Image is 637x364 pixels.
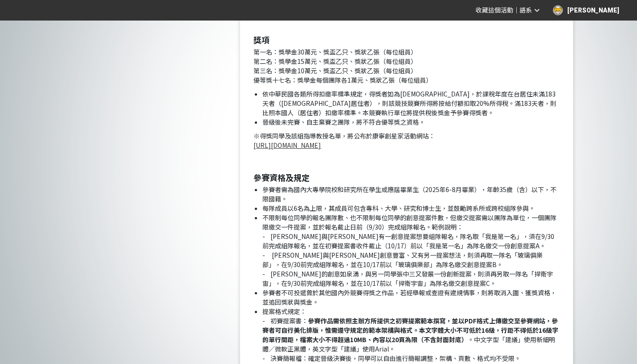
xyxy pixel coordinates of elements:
[253,47,560,85] p: 第一名：獎學金30萬元、獎盃乙只、獎狀乙張（每位組員） 第二名：獎學金15萬元、獎盃乙只、獎狀乙張（每位組員） 第三名：獎學金10萬元、獎盃乙只、獎狀乙張（每位組員） 優等獎十七名：獎學金每個團...
[253,34,270,46] strong: 獎項
[476,7,513,14] span: 收藏這個活動
[262,117,560,127] li: 晉級後未完賽、自主棄賽之團隊，將不符合優等獎之資格。
[253,131,560,150] p: ※得獎同學及該組指導教授名單，將公布於康寧創星家活動網站：
[519,7,532,14] span: 語系
[262,316,558,344] strong: 參賽作品需依照主辦方所提供之初賽提案範本撰寫，並以PDF格式上傳繳交至參賽網站，參賽者可自行美化排版，惟需遵守規定的範本架構與格式。本文字體大小不可低於16級，行距不得低於16級字的單行間距，檔...
[253,141,321,150] a: [URL][DOMAIN_NAME]
[262,307,560,363] li: 提案格式規定： - 初賽提案書： 。中文字型「建議」使用新細明體／微軟正黑體，英文字型「建議」使用Arial。 - 決賽簡報檔：確定晉級決賽後，同學可以自由進行簡報調整，架構、頁數、格式均不受限。
[513,6,519,15] span: ｜
[262,288,560,307] li: 參賽者不可投遞曾於其他國內外競賽得獎之作品，若經舉報或查證有違規情事，則將取消入圍、獲獎資格，並追回獎狀與獎金。
[262,185,560,204] li: 參賽者需為國內大專學院校和研究所在學生或應屆畢業生（2025年6-8月畢業），年齡35歲（含）以下，不限國籍。
[262,89,560,117] li: 依中華民國各類所得扣繳率標準規定，得獎者如為[DEMOGRAPHIC_DATA]，於課稅年度在台居住未滿183天者（[DEMOGRAPHIC_DATA]居住者），則該競技競賽所得將按給付額扣取2...
[262,204,560,213] li: 每隊成員以6名為上限，其成員可包含專科、大學、研究和博士生，並鼓勵跨系所或跨校組隊參與。
[262,213,560,288] li: 不限制每位同學的報名團隊數、也不限制每位同學的創意提案件數，但繳交提案需以團隊為單位，一個團隊限繳交一件提案，並於報名截止日前（9/30）完成組隊報名。範例說明： - [PERSON_NAME]...
[253,172,310,183] strong: 參賽資格及規定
